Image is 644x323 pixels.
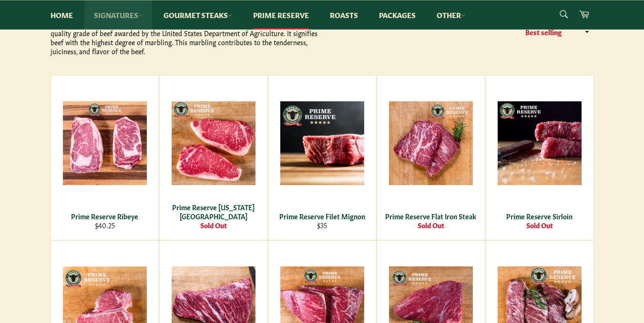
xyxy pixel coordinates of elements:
[274,212,370,221] div: Prime Reserve Filet Mignon
[274,221,370,230] div: $35
[491,212,587,221] div: Prime Reserve Sirloin
[159,75,268,240] a: Prime Reserve New York Strip Prime Reserve [US_STATE][GEOGRAPHIC_DATA] Sold Out
[57,221,153,230] div: $40.25
[485,75,594,240] a: Prime Reserve Sirloin Prime Reserve Sirloin Sold Out
[427,0,475,29] a: Other
[154,0,242,29] a: Gourmet Steaks
[383,221,479,230] div: Sold Out
[383,212,479,221] div: Prime Reserve Flat Iron Steak
[165,221,261,230] div: Sold Out
[41,0,82,29] a: Home
[57,212,153,221] div: Prime Reserve Ribeye
[280,101,364,185] img: Prime Reserve Filet Mignon
[389,101,473,185] img: Prime Reserve Flat Iron Steak
[268,75,377,240] a: Prime Reserve Filet Mignon Prime Reserve Filet Mignon $35
[244,0,318,29] a: Prime Reserve
[369,0,425,29] a: Packages
[491,221,587,230] div: Sold Out
[51,20,322,56] p: Roseda Prime Reserve products are all USDA Prime graded. USDA Prime is the highest quality grade ...
[51,75,159,240] a: Prime Reserve Ribeye Prime Reserve Ribeye $40.25
[320,0,368,29] a: Roasts
[63,101,147,185] img: Prime Reserve Ribeye
[84,0,152,29] a: Signatures
[172,101,256,185] img: Prime Reserve New York Strip
[377,75,485,240] a: Prime Reserve Flat Iron Steak Prime Reserve Flat Iron Steak Sold Out
[498,101,582,185] img: Prime Reserve Sirloin
[165,203,261,221] div: Prime Reserve [US_STATE][GEOGRAPHIC_DATA]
